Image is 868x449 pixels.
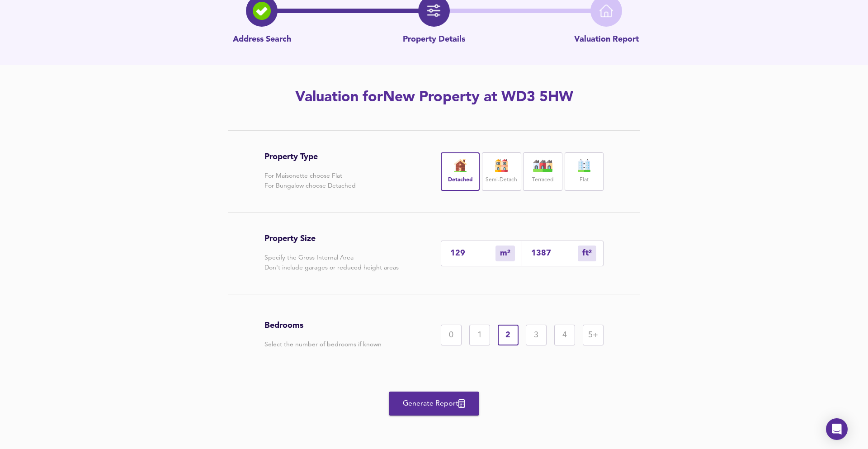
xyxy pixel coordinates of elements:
[233,34,291,46] p: Address Search
[441,325,462,345] div: 0
[441,152,480,191] div: Detached
[531,248,578,258] input: Sqft
[264,171,356,191] p: For Maisonette choose Flat For Bungalow choose Detached
[469,325,490,345] div: 1
[264,234,399,244] h3: Property Size
[578,246,596,261] div: m²
[486,175,517,186] label: Semi-Detach
[532,159,554,172] img: house-icon
[482,152,521,191] div: Semi-Detach
[264,152,356,162] h3: Property Type
[583,325,604,345] div: 5+
[450,248,495,258] input: Enter sqm
[498,325,519,345] div: 2
[532,175,553,186] label: Terraced
[599,4,613,18] img: home-icon
[573,159,595,172] img: flat-icon
[495,246,515,261] div: m²
[398,397,470,410] span: Generate Report
[826,418,848,440] div: Open Intercom Messenger
[449,159,472,172] img: house-icon
[253,2,271,20] img: search-icon
[526,325,547,345] div: 3
[178,88,690,108] h2: Valuation for New Property at WD3 5HW
[264,340,382,350] p: Select the number of bedrooms if known
[264,253,399,273] p: Specify the Gross Internal Area Don't include garages or reduced height areas
[448,175,473,186] label: Detached
[403,34,465,46] p: Property Details
[490,159,513,172] img: house-icon
[580,175,589,186] label: Flat
[427,4,441,18] img: filter-icon
[264,321,382,331] h3: Bedrooms
[389,392,479,416] button: Generate Report
[554,325,575,345] div: 4
[565,152,604,191] div: Flat
[574,34,639,46] p: Valuation Report
[523,152,562,191] div: Terraced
